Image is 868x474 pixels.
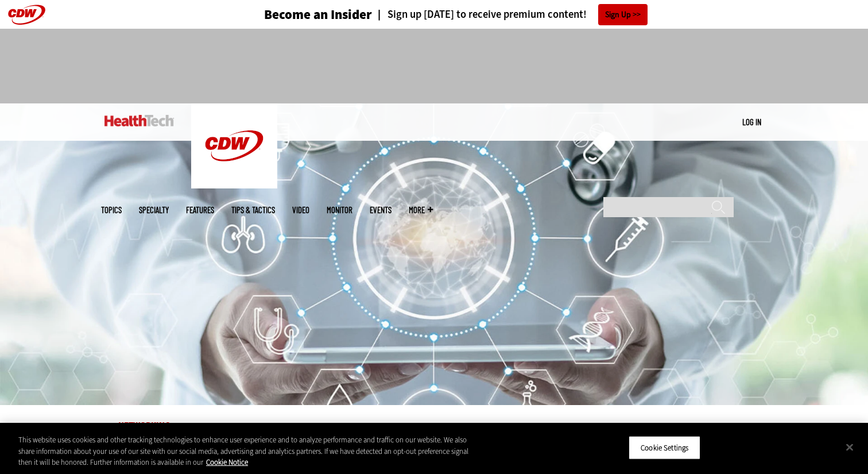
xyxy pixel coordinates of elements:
span: Topics [101,206,122,214]
div: This website uses cookies and other tracking technologies to enhance user experience and to analy... [18,434,478,468]
h3: Become an Insider [264,8,372,21]
button: Cookie Settings [629,436,700,460]
span: Specialty [139,206,169,214]
a: Networking [118,419,170,431]
div: User menu [742,116,761,128]
a: Events [370,206,392,214]
a: MonITor [327,206,352,214]
a: Sign up [DATE] to receive premium content! [372,9,587,20]
a: Features [186,206,214,214]
a: CDW [191,179,277,191]
button: Close [837,434,862,460]
a: Sign Up [598,4,648,25]
a: Log in [742,117,761,127]
a: Become an Insider [221,8,372,21]
img: Home [191,103,277,188]
a: Video [292,206,309,214]
a: Tips & Tactics [231,206,275,214]
a: More information about your privacy [206,457,248,467]
iframe: advertisement [225,40,643,92]
span: More [409,206,433,214]
img: Home [104,115,174,126]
